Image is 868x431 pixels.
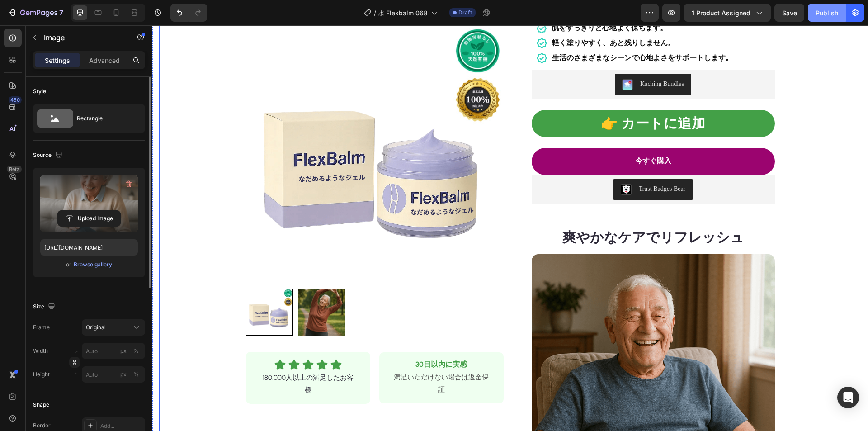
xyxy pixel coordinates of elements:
[57,210,121,227] button: Upload Image
[470,54,481,65] img: KachingBundles.png
[77,108,132,129] div: Rectangle
[33,87,46,95] div: Style
[379,123,623,150] button: 今すぐ購入
[33,149,64,161] div: Source
[458,9,472,17] span: Draft
[82,319,145,336] button: Original
[692,8,750,18] span: 1 product assigned
[263,335,315,343] strong: 30日以内に実感
[400,13,523,22] strong: 軽く塗りやすく、あと残りしません。
[131,369,142,380] button: px
[400,28,580,37] strong: 生活のさまざまなシーンで心地よさをサポートします。
[461,153,541,175] button: Trust Badges Bear
[33,401,49,409] div: Shape
[462,48,539,70] button: Kaching Bundles
[7,166,22,173] div: Beta
[837,387,859,408] div: Open Intercom Messenger
[45,56,70,65] p: Settings
[152,25,868,431] iframe: Design area
[483,129,519,142] div: 今すぐ購入
[86,323,106,332] span: Original
[44,32,121,43] p: Image
[468,159,479,170] img: CLDR_q6erfwCEAE=.png
[9,96,22,104] div: 450
[486,159,533,168] div: Trust Badges Bear
[378,8,428,18] span: 水 Flexbalm 068
[33,301,57,313] div: Size
[782,9,797,17] span: Save
[4,4,67,22] button: 7
[33,323,50,332] label: Frame
[241,348,336,368] span: 満足いただけない場合は返金保証
[118,346,129,356] button: %
[379,85,623,112] button: 👉 カートに追加
[33,422,51,430] div: Border
[448,88,553,108] div: 👉 カートに追加
[684,4,771,22] button: 1 product assigned
[100,422,143,430] div: Add...
[66,259,71,270] span: or
[131,346,142,356] button: px
[120,370,127,379] div: px
[374,8,376,18] span: /
[33,347,48,355] label: Width
[59,7,63,18] p: 7
[33,370,50,379] label: Height
[774,4,804,22] button: Save
[808,4,846,22] button: Publish
[118,369,129,380] button: %
[73,260,113,269] button: Browse gallery
[89,56,120,65] p: Advanced
[410,204,592,220] strong: 爽やかなケアでリフレッシュ
[82,366,145,383] input: px%
[133,347,139,355] div: %
[170,4,207,22] div: Undo/Redo
[82,343,145,359] input: px%
[120,347,127,355] div: px
[133,370,139,379] div: %
[40,239,138,256] input: https://example.com/image.jpg
[816,8,838,18] div: Publish
[74,260,112,269] div: Browse gallery
[488,54,532,63] div: Kaching Bundles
